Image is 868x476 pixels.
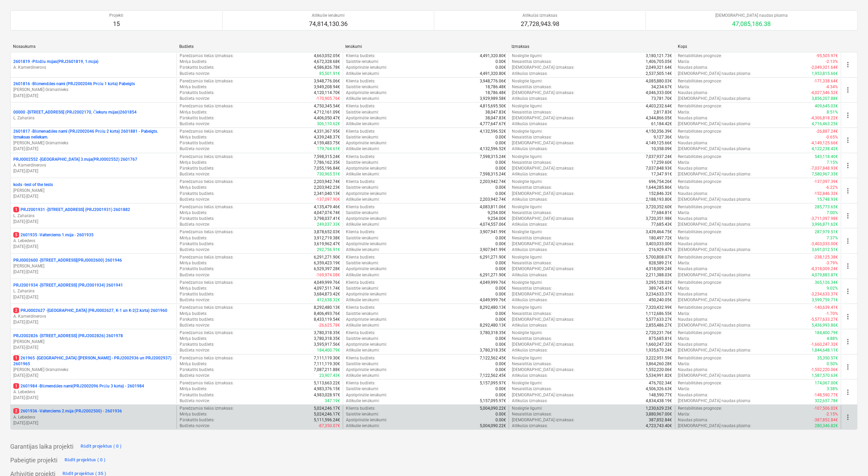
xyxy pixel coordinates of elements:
p: 3,180,121.73€ [646,53,672,59]
p: Atlikušie ienākumi : [346,71,380,77]
span: more_vert [844,187,852,195]
p: A. Lebedevs [13,414,174,420]
p: Klienta budžets : [346,129,375,134]
p: 2,203,942.74€ [480,197,506,202]
span: 2 [13,408,19,414]
p: Atlikušie ienākumi [309,13,348,18]
p: Rentabilitātes prognoze : [678,129,722,134]
p: Atlikušie ienākumi : [346,171,380,177]
p: 306,110.62€ [317,121,340,127]
p: 2601935 - Valterciems 1.māja - 2601935 [13,232,94,238]
p: Mērķa budžets : [180,210,207,216]
p: 285,773.65€ [815,204,838,210]
span: more_vert [844,262,852,270]
p: 4,716,463.25€ [812,121,838,127]
span: more_vert [844,61,852,69]
p: kods - test of the tests [13,182,53,188]
p: 4,046,333.00€ [646,90,672,96]
p: 4,663,052.05€ [314,53,340,59]
p: -7,037,848.93€ [811,166,838,171]
p: 61,184.42€ [652,121,672,127]
p: 15,748.93€ [817,197,838,202]
p: 0.00€ [495,185,506,190]
div: Kopā [678,44,839,49]
div: 1261965 -[GEOGRAPHIC_DATA] ([PERSON_NAME] - PRJ2002936 un PRJ2002937) 2601965[PERSON_NAME] Grāmat... [13,355,174,379]
p: [PERSON_NAME] [13,188,174,194]
p: Klienta budžets : [346,204,375,210]
p: Mērķa budžets : [180,160,207,166]
p: Budžeta novirze : [180,96,210,102]
p: Mērķa budžets : [180,185,207,190]
p: 2601984 - Blūmendāles nami(PRJ2002096 Prūšu 3 kārta) - 2601984 [13,383,144,389]
p: 8.51% [827,109,838,115]
p: Projekti [110,13,124,18]
span: more_vert [844,388,852,396]
p: Saistītie ienākumi : [346,59,379,65]
p: [PERSON_NAME] [13,339,174,345]
p: [DATE] - [DATE] [13,395,174,401]
span: more_vert [844,111,852,119]
p: PRJ0002552 - [GEOGRAPHIC_DATA] 3.māja(PRJ0002552) 2601767 [13,157,137,162]
p: Rentabilitātes prognoze : [678,154,722,160]
p: [DEMOGRAPHIC_DATA] izmaksas : [512,65,574,70]
p: [DEMOGRAPHIC_DATA] naudas plūsma : [678,197,752,202]
p: 9,127.36€ [654,134,672,140]
p: Atlikušie ienākumi : [346,146,380,152]
p: 2601936 - Valterciems 2.māja (PRJ2002500) - 2601936 [13,408,122,414]
p: -26,887.24€ [816,129,838,134]
p: Marža : [678,134,690,140]
p: 10,358.09€ [652,146,672,152]
div: 22601936 -Valterciems 2.māja (PRJ2002500) - 2601936A. Lebedevs[DATE]-[DATE] [13,408,174,426]
p: Nesaistītās izmaksas : [512,134,552,140]
p: [DATE] - [DATE] [13,93,174,99]
p: Paredzamās tiešās izmaksas : [180,179,233,185]
p: Budžeta novirze : [180,197,210,202]
p: 7,037,937.24€ [646,154,672,160]
p: 34,234.67€ [652,84,672,90]
p: 4,083,811.06€ [480,204,506,210]
p: -137,097.90€ [316,197,340,202]
p: -6.22% [826,185,838,190]
p: 4,712,161.09€ [314,109,340,115]
p: Atlikušās izmaksas : [512,96,548,102]
p: Pārskatīts budžets : [180,90,214,96]
p: Naudas plūsma : [678,191,709,197]
p: 18,786.48€ [485,84,506,90]
p: 730,965.51€ [317,171,340,177]
div: Rādīt projektus ( 0 ) [65,456,106,464]
p: L. Zaharāns [13,288,174,294]
p: 38,047.83€ [485,109,506,115]
p: Apstiprinātie ienākumi : [346,65,388,70]
div: 2601817 -Blūmenadāles nami (PRJ2002046 Prūšu 2 kārta) 2601881 - Pabeigts. Izmaksas neliekam.[PERS... [13,129,174,152]
p: 0.00€ [495,160,506,166]
p: [DEMOGRAPHIC_DATA] naudas plūsma : [678,96,752,102]
div: Rādīt projektus ( 0 ) [81,442,122,450]
p: [DEMOGRAPHIC_DATA] naudas plūsma [716,13,788,18]
span: more_vert [844,86,852,94]
p: [DATE] - [DATE] [13,420,174,426]
p: 2,049,321.64€ [646,65,672,70]
p: 2,341,040.13€ [314,191,340,197]
p: 4,122,238.42€ [812,146,838,152]
p: Mērķa budžets : [180,134,207,140]
p: PRJ2001931 - [STREET_ADDRESS] (PRJ2001931) 2601882 [13,207,130,213]
p: Marža : [678,59,690,65]
p: Marža : [678,84,690,90]
p: PRJ0002627 - [GEOGRAPHIC_DATA] (PRJ0002627, K-1 un K-2(2.kārta) 2601960 [13,308,167,314]
p: Saistītie ienākumi : [346,185,379,190]
p: A. Kamerdinerovs [13,65,174,70]
p: 696,754.26€ [649,179,672,185]
div: 00000 -[STREET_ADDRESS] (PRJ2002170, Čiekuru mājas)2601854L. Zaharāns [13,109,174,121]
div: PRJ0002600 -[STREET_ADDRESS](PRJ0002600) 2601946[PERSON_NAME][DATE]-[DATE] [13,257,174,275]
p: Pārskatīts budžets : [180,115,214,121]
p: 47,085,186.38 [716,20,788,28]
p: -2.13% [826,59,838,65]
p: 179,764.61€ [317,146,340,152]
p: 0.00€ [495,65,506,70]
p: Noslēgtie līgumi : [512,78,543,84]
p: 4,132,596.52€ [480,146,506,152]
p: Nesaistītās izmaksas : [512,59,552,65]
span: more_vert [844,413,852,421]
div: Ienākumi [346,44,506,49]
p: Atlikušās izmaksas [521,13,559,18]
